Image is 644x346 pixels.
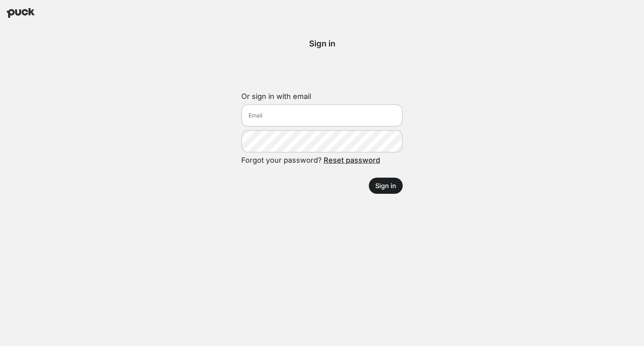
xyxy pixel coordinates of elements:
button: Sign in [369,178,403,194]
a: Reset password [324,156,380,164]
div: Sign in [241,39,403,48]
img: Puck home [6,8,35,18]
label: Or sign in with email [241,92,311,101]
span: Forgot your password? [241,156,380,164]
input: Email [241,104,403,127]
